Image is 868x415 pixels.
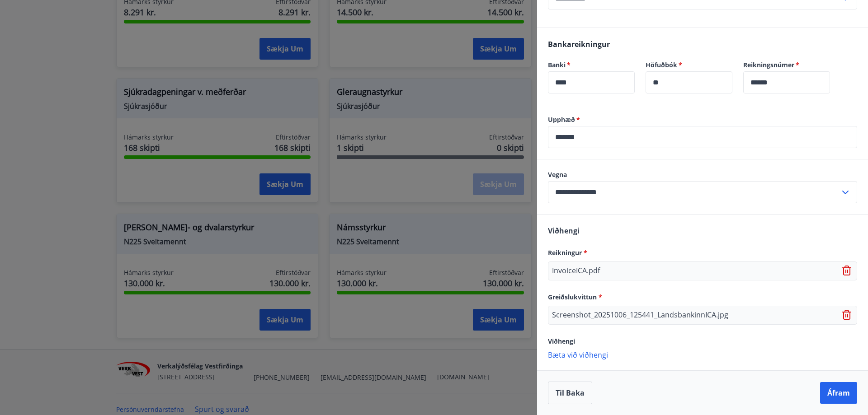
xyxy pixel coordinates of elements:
span: Viðhengi [548,337,575,345]
p: InvoiceICA.pdf [552,266,600,276]
div: Upphæð [548,126,857,148]
label: Banki [548,61,635,70]
span: Viðhengi [548,226,580,236]
button: Áfram [820,382,857,404]
label: Reikningsnúmer [743,61,830,70]
label: Upphæð [548,115,857,124]
label: Vegna [548,170,857,179]
p: Bæta við viðhengi [548,350,857,359]
span: Bankareikningur [548,39,610,49]
button: Til baka [548,382,592,404]
label: Höfuðbók [646,61,732,70]
span: Greiðslukvittun [548,293,602,301]
span: Reikningur [548,248,587,257]
p: Screenshot_20251006_125441_LandsbankinnICA.jpg [552,310,728,321]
